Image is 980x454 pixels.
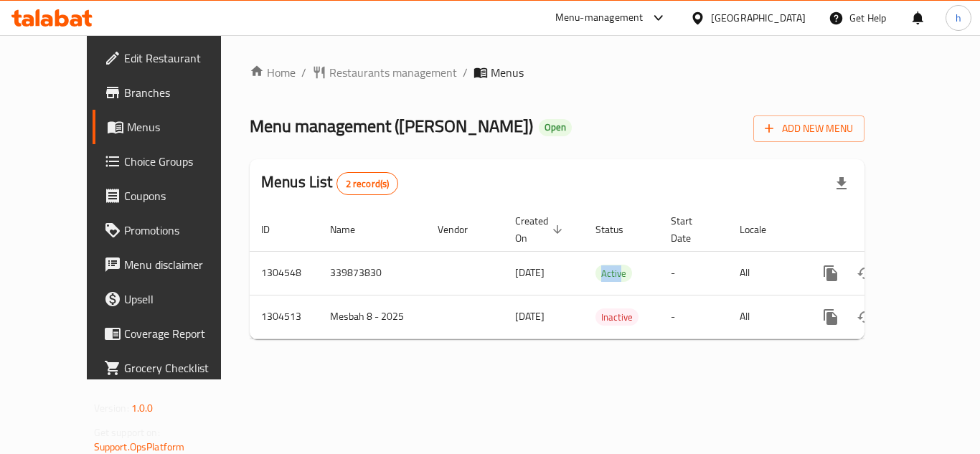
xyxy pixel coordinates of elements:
a: Coupons [93,179,250,213]
div: Inactive [595,308,639,326]
td: 1304513 [250,295,319,339]
button: Change Status [848,256,882,290]
div: Export file [824,166,859,201]
span: Start Date [671,212,711,247]
span: Menus [491,64,524,81]
a: Edit Restaurant [93,41,250,75]
td: Mesbah 8 - 2025 [319,295,426,339]
span: Choice Groups [124,153,239,170]
div: Total records count [336,172,399,195]
button: Change Status [848,300,882,334]
span: Add New Menu [765,120,853,138]
span: 2 record(s) [337,177,398,191]
a: Restaurants management [312,64,457,81]
span: Locale [740,221,785,238]
span: Menu disclaimer [124,256,239,273]
div: Active [595,265,632,282]
a: Menus [93,110,250,144]
th: Actions [802,208,963,252]
span: Branches [124,84,239,101]
span: Inactive [595,309,639,326]
a: Choice Groups [93,144,250,179]
span: Edit Restaurant [124,49,239,67]
span: Name [330,221,374,238]
span: Promotions [124,222,239,239]
div: Menu-management [555,9,644,27]
table: enhanced table [250,208,963,339]
div: Open [539,119,572,136]
span: Menus [127,118,239,136]
a: Home [250,64,296,81]
span: ID [261,221,288,238]
a: Promotions [93,213,250,247]
span: Status [595,221,642,238]
li: / [463,64,468,81]
span: Coupons [124,187,239,204]
td: - [659,295,728,339]
span: Grocery Checklist [124,359,239,377]
span: Coverage Report [124,325,239,342]
span: Active [595,265,632,282]
a: Coverage Report [93,316,250,351]
span: Menu management ( [PERSON_NAME] ) [250,110,533,142]
button: more [814,256,848,290]
span: Upsell [124,290,239,308]
h2: Menus List [261,171,398,195]
span: [DATE] [515,307,545,326]
td: 339873830 [319,251,426,295]
span: Created On [515,212,567,247]
td: 1304548 [250,251,319,295]
button: more [814,300,848,334]
a: Upsell [93,282,250,316]
span: Vendor [438,221,486,238]
td: All [728,295,802,339]
td: - [659,251,728,295]
td: All [728,251,802,295]
span: [DATE] [515,263,545,282]
span: h [956,10,961,26]
button: Add New Menu [753,115,864,142]
a: Branches [93,75,250,110]
span: Version: [94,399,129,417]
li: / [301,64,306,81]
span: Open [539,121,572,133]
span: 1.0.0 [131,399,154,417]
span: Get support on: [94,423,160,442]
span: Restaurants management [329,64,457,81]
div: [GEOGRAPHIC_DATA] [711,10,806,26]
a: Grocery Checklist [93,351,250,385]
nav: breadcrumb [250,64,864,81]
a: Menu disclaimer [93,247,250,282]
